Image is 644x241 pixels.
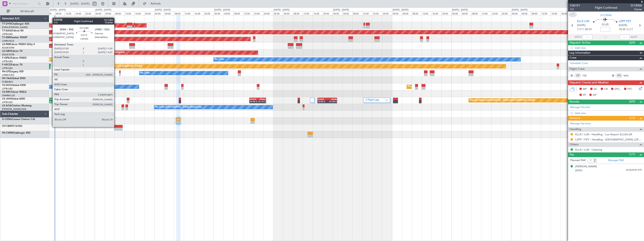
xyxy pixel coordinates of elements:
div: HAAB [327,98,336,100]
div: 04:00 [342,11,352,15]
div: 00:00 [273,11,283,15]
label: 2 Flight Legs [366,99,385,102]
div: 00:00 [95,11,105,15]
div: Add new [575,46,642,50]
div: [DATE] - [DATE] [155,8,171,12]
div: OMAA [258,98,266,100]
span: F-GPNJ [2,57,11,59]
div: 16:00 [372,11,382,15]
span: DFC, [614,87,621,91]
button: All Aircraft [5,8,45,15]
div: 00:00 [451,11,461,15]
a: CS-DOUGlobal 6500 [2,84,26,87]
a: LFPB/LBG [2,67,13,70]
a: LFPB/LBG [2,101,13,104]
span: Pax [569,152,574,157]
a: CS-RRCFalcon 900LX [2,91,26,93]
img: arrow-gray.svg [385,99,388,101]
div: 08:00 [115,11,124,15]
div: 20:00 [501,11,511,15]
span: FFC [627,87,632,91]
a: EDLW/DTM [2,53,14,56]
div: 00:00 [154,11,164,15]
span: (1/3) [629,116,635,120]
a: LFPB/LBG [2,87,13,90]
a: 9H-LPZLegacy 500 [2,70,24,73]
div: Planned Maint [GEOGRAPHIC_DATA] ([GEOGRAPHIC_DATA]) [66,97,131,103]
span: [DATE] [577,23,586,27]
div: 04:00 [224,11,233,15]
span: CS-DOU [2,84,12,87]
a: MAL [624,74,633,77]
span: 1/2 [570,8,580,11]
a: [PERSON_NAME]/QSA [2,108,26,111]
div: 08:00 [174,11,184,15]
span: MF [583,87,587,91]
span: ELLX LUX [577,19,590,24]
div: 08:00 [412,11,422,15]
div: [DATE] - [DATE] [333,8,349,12]
span: [DATE] - [DATE] [70,2,90,6]
a: T7-EAGLFalcon 8X [2,30,24,32]
a: TZE [582,74,592,77]
a: D-CKNACessna Citation CJ4 [2,118,35,121]
div: 20:00 [263,11,273,15]
button: UTC [569,13,576,16]
a: EVRA/[PERSON_NAME] [2,26,28,29]
div: 00:00 [511,11,521,15]
span: LX-AOA [2,104,12,107]
span: [DATE] [619,23,627,27]
div: 08:00 [293,11,303,15]
div: [DATE] - [DATE] [95,8,111,12]
span: All Aircraft [11,10,44,13]
span: 9H-YAA [2,77,11,80]
span: 9H-LPZ [2,70,10,73]
span: DP [593,93,597,97]
div: DAAG [318,98,327,100]
div: EGGW [250,98,258,100]
span: FP [583,93,586,97]
div: 20:00 [442,11,451,15]
a: LFPB/LBG [2,60,13,63]
div: [DATE] - [DATE] [452,8,468,12]
div: [PERSON_NAME] [575,165,597,169]
span: OY-CBK [2,125,11,127]
div: 01:50 Z [327,100,336,103]
span: KC9U5T4Y (PP) [626,169,642,172]
span: 9H-CWM [2,132,13,134]
div: Add new [575,111,642,115]
span: 536151 [570,3,580,8]
div: [DATE] - [DATE] [512,8,528,12]
div: 16:00 [134,11,144,15]
div: 16:00 [432,11,442,15]
input: Trip Number [13,1,36,7]
a: Schedule Crew [570,61,588,65]
a: CS-JHHGlobal 6000 [2,98,25,100]
div: No Crew [140,70,150,76]
div: 16:00 [551,11,561,15]
span: Crew [569,56,577,60]
span: CS-JHH [2,98,11,100]
div: 04:00 [521,11,531,15]
span: ELDT [626,27,633,32]
a: OY-CBKPC12/NG [2,125,22,127]
button: Refresh [141,0,166,7]
div: 04:00 [105,11,115,15]
div: Flight Confirmed [595,6,617,10]
span: CS-RRC [2,91,11,93]
span: LX-GBH [2,50,11,52]
span: Dispatch To-Dos [569,40,590,45]
span: D-CKNA [600,13,612,17]
span: LX-INB [2,43,10,46]
label: Planned PAX [570,158,586,163]
div: 12:00 [481,11,491,15]
div: 12:00 [65,11,75,15]
div: 16:00 [491,11,501,15]
span: F-HECD [2,64,11,66]
span: D-CKNA [2,118,12,121]
div: No Crew [215,56,224,63]
div: 00:00 [392,11,402,15]
div: 12:00 [362,11,372,15]
span: (0/0) [629,40,635,45]
div: 18:00 Z [318,100,327,103]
